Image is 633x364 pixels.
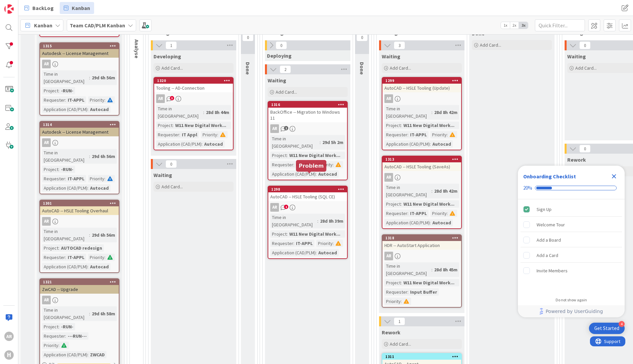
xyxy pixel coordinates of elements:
[104,175,105,182] span: :
[4,332,14,341] div: AR
[203,109,204,116] span: :
[66,175,86,182] div: IT-APPL
[59,323,75,330] div: -RUN-
[385,236,461,240] div: 1318
[567,156,586,163] span: Rework
[320,139,321,146] span: :
[521,305,621,317] a: Powered by UserGuiding
[87,263,88,270] span: :
[431,219,453,226] div: Autocad
[40,279,119,285] div: 1321
[316,240,333,247] div: Priority
[385,78,461,83] div: 1299
[42,244,58,252] div: Project
[575,65,597,71] span: Add Card...
[333,240,334,247] span: :
[382,84,461,92] div: AutoCAD -- HSLE Tooling (Update)
[284,205,288,209] span: 1
[317,249,339,256] div: Autocad
[87,184,88,192] span: :
[89,74,90,81] span: :
[270,249,316,256] div: Application (CAD/PLM)
[318,217,345,225] div: 28d 8h 39m
[401,200,402,208] span: :
[407,288,408,296] span: :
[60,2,94,14] a: Kanban
[293,161,294,168] span: :
[430,131,447,138] div: Priority
[382,78,461,92] div: 1299AutoCAD -- HSLE Tooling (Update)
[40,60,119,68] div: AR
[34,21,52,29] span: Kanban
[293,240,294,247] span: :
[42,351,87,358] div: Application (CAD/PLM)
[523,185,619,191] div: Checklist progress: 20%
[40,200,119,215] div: 1301AutoCAD -- HSLE Tooling Overhaul
[268,124,347,133] div: AR
[88,263,110,270] div: Autocad
[546,307,603,315] span: Powered by UserGuiding
[217,131,218,138] span: :
[162,184,183,190] span: Add Card...
[408,288,439,296] div: Input Buffer
[521,202,622,217] div: Sign Up is complete.
[66,254,86,261] div: IT-APPL
[270,203,279,212] div: AR
[156,94,165,103] div: AR
[431,266,432,273] span: :
[42,166,58,173] div: Project
[384,122,401,129] div: Project
[382,156,461,162] div: 1313
[42,323,58,330] div: Project
[267,52,292,59] span: Deploying
[43,280,119,284] div: 1321
[59,244,104,252] div: AUTOCAD redesign
[276,41,287,49] span: 0
[537,267,568,275] div: Invite Members
[58,87,59,94] span: :
[382,156,462,229] a: 1313AutoCAD -- HSLE Tooling (SaveAs)ARTime in [GEOGRAPHIC_DATA]:28d 8h 42mProject:W11 New Digital...
[203,140,225,148] div: Autocad
[65,254,66,261] span: :
[42,342,58,349] div: Priority
[42,306,89,321] div: Time in [GEOGRAPHIC_DATA]
[42,228,89,242] div: Time in [GEOGRAPHIC_DATA]
[39,200,119,273] a: 1301AutoCAD -- HSLE Tooling OverhaulARTime in [GEOGRAPHIC_DATA]:29d 6h 56mProject:AUTOCAD redesig...
[162,65,183,71] span: Add Card...
[518,305,625,317] div: Footer
[589,323,625,334] div: Open Get Started checklist, remaining modules: 4
[65,96,66,104] span: :
[133,39,140,58] span: Analyse
[270,240,293,247] div: Requester
[156,105,203,120] div: Time in [GEOGRAPHIC_DATA]
[316,249,317,256] span: :
[154,78,233,84] div: 1320
[390,65,411,71] span: Add Card...
[384,173,393,182] div: AR
[384,262,431,277] div: Time in [GEOGRAPHIC_DATA]
[384,252,393,260] div: AR
[40,296,119,304] div: AR
[89,153,90,160] span: :
[431,109,432,116] span: :
[432,266,459,273] div: 28d 8h 45m
[42,332,65,340] div: Requester
[153,172,172,178] span: Waiting
[407,210,408,217] span: :
[43,44,119,48] div: 1315
[20,2,58,14] a: BackLog
[316,170,317,178] span: :
[154,84,233,92] div: Tooling -- AD-Connection
[431,187,432,195] span: :
[166,41,177,49] span: 1
[268,186,347,192] div: 1298
[42,217,51,226] div: AR
[594,325,619,332] div: Get Started
[42,149,89,164] div: Time in [GEOGRAPHIC_DATA]
[401,298,402,305] span: :
[40,217,119,226] div: AR
[385,157,461,162] div: 1313
[43,122,119,127] div: 1314
[384,279,401,286] div: Project
[447,131,448,138] span: :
